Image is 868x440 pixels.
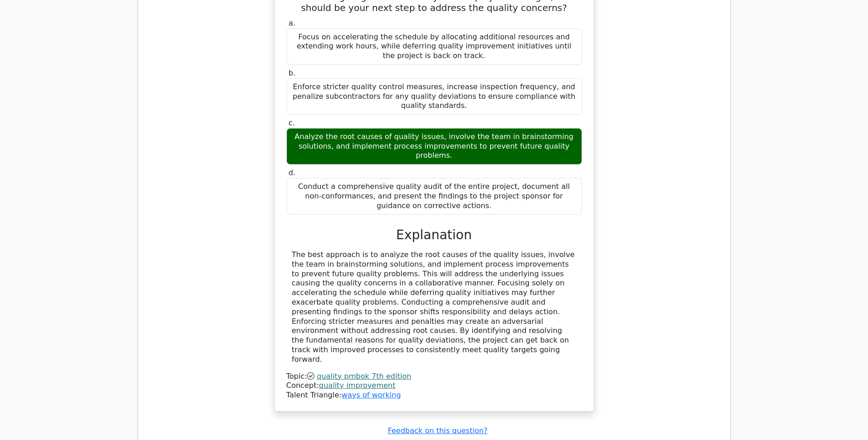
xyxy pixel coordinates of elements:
h3: Explanation [292,227,577,243]
a: quality pmbok 7th edition [317,372,411,381]
a: quality improvement [319,381,395,390]
span: b. [289,69,296,77]
div: Analyze the root causes of quality issues, involve the team in brainstorming solutions, and imple... [286,128,582,165]
div: The best approach is to analyze the root causes of the quality issues, involve the team in brains... [292,250,577,365]
div: Concept: [286,381,582,391]
div: Talent Triangle: [286,372,582,400]
div: Conduct a comprehensive quality audit of the entire project, document all non-conformances, and p... [286,178,582,215]
span: d. [289,168,296,177]
div: Focus on accelerating the schedule by allocating additional resources and extending work hours, w... [286,28,582,65]
div: Topic: [286,372,582,381]
a: Feedback on this question? [388,426,487,435]
a: ways of working [341,391,401,399]
span: c. [289,118,295,127]
div: Enforce stricter quality control measures, increase inspection frequency, and penalize subcontrac... [286,78,582,115]
span: a. [289,19,296,27]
